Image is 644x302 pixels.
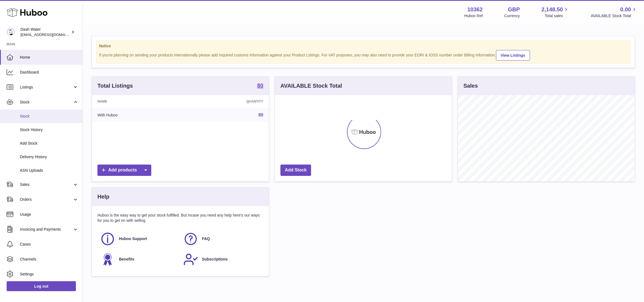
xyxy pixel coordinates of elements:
[20,70,78,75] span: Dashboard
[92,95,185,108] th: Name
[7,281,76,291] a: Log out
[202,257,228,262] span: Subscriptions
[119,236,147,241] span: Huboo Support
[99,43,628,49] strong: Notice
[508,6,520,13] strong: GBP
[20,197,73,202] span: Orders
[183,231,261,246] a: FAQ
[20,100,73,105] span: Stock
[92,108,185,122] td: With Huboo
[20,182,73,187] span: Sales
[542,6,569,19] a: 2,148.50 Total sales
[97,165,151,176] a: Add products
[20,141,78,146] span: Add Stock
[97,193,109,201] h3: Help
[20,154,78,160] span: Delivery History
[20,114,78,119] span: Stock
[20,127,78,132] span: Stock History
[7,28,15,36] img: bea@dash-water.com
[20,227,73,232] span: Invoicing and Payments
[20,27,70,37] div: Dash Water
[20,242,78,247] span: Cases
[20,32,81,37] span: [EMAIL_ADDRESS][DOMAIN_NAME]
[591,13,637,19] span: AVAILABLE Stock Total
[100,231,178,246] a: Huboo Support
[20,212,78,217] span: Usage
[20,272,78,277] span: Settings
[463,82,478,90] h3: Sales
[280,82,342,90] h3: AVAILABLE Stock Total
[97,82,133,90] h3: Total Listings
[185,95,269,108] th: Quantity
[20,55,78,60] span: Home
[591,6,637,19] a: 0.00 AVAILABLE Stock Total
[20,85,73,90] span: Listings
[464,13,483,19] div: Huboo Ref
[97,213,263,223] p: Huboo is the easy way to get your stock fulfilled. But incase you need any help here's our ways f...
[99,49,628,61] div: If you're planning on sending your products internationally please add required customs informati...
[20,257,78,262] span: Channels
[20,168,78,173] span: ASN Uploads
[280,165,311,176] a: Add Stock
[467,6,483,13] strong: 10362
[258,113,263,117] a: 80
[119,257,134,262] span: Benefits
[257,83,263,88] strong: 80
[542,6,563,13] span: 2,148.50
[257,83,263,89] a: 80
[496,50,530,61] a: View Listings
[545,13,569,19] span: Total sales
[183,252,261,267] a: Subscriptions
[202,236,210,241] span: FAQ
[100,252,178,267] a: Benefits
[620,6,631,13] span: 0.00
[504,13,520,19] div: Currency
